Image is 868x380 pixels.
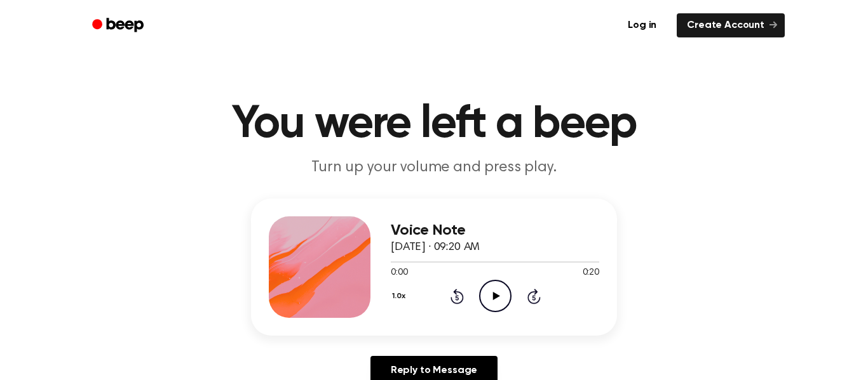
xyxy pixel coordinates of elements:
h3: Voice Note [391,222,599,239]
a: Beep [83,13,155,38]
a: Log in [615,11,669,40]
button: 1.0x [391,285,410,307]
span: 0:00 [391,266,407,280]
h1: You were left a beep [109,102,759,147]
span: 0:20 [583,266,599,280]
p: Turn up your volume and press play. [190,157,678,178]
a: Create Account [677,13,785,37]
span: [DATE] · 09:20 AM [391,242,480,253]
